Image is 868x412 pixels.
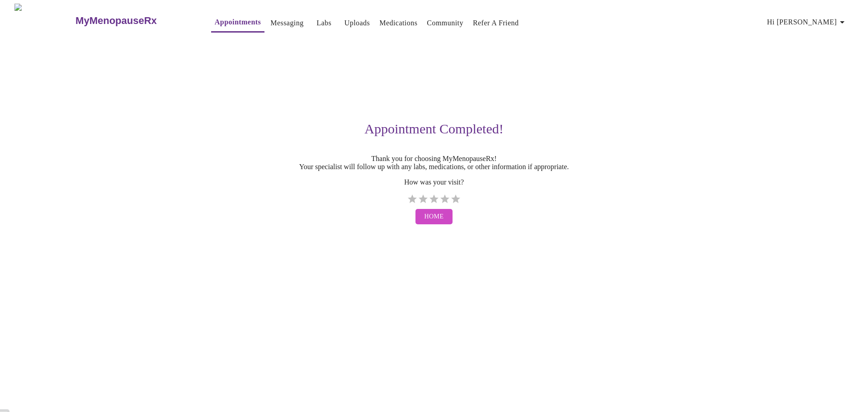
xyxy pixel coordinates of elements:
[469,14,523,32] button: Refer a Friend
[425,211,444,223] span: Home
[473,17,519,29] a: Refer a Friend
[376,14,421,32] button: Medications
[341,14,374,32] button: Uploads
[379,17,417,29] a: Medications
[156,178,712,186] p: How was your visit?
[415,209,453,225] button: Home
[767,16,848,28] span: Hi [PERSON_NAME]
[423,14,467,32] button: Community
[215,16,261,28] a: Appointments
[75,5,193,37] a: MyMenopauseRx
[764,13,851,31] button: Hi [PERSON_NAME]
[427,17,463,29] a: Community
[267,14,307,32] button: Messaging
[156,121,712,137] h3: Appointment Completed!
[270,17,303,29] a: Messaging
[310,14,339,32] button: Labs
[413,204,455,229] a: Home
[344,17,370,29] a: Uploads
[211,13,264,33] button: Appointments
[156,155,712,171] p: Thank you for choosing MyMenopauseRx! Your specialist will follow up with any labs, medications, ...
[316,17,331,29] a: Labs
[14,4,75,38] img: MyMenopauseRx Logo
[75,15,157,27] h3: MyMenopauseRx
